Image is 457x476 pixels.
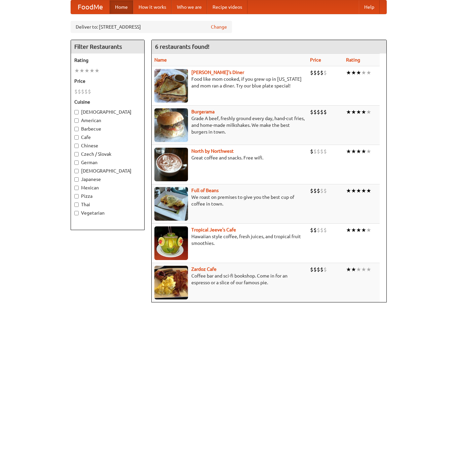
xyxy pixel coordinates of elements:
[317,226,320,234] li: $
[74,67,79,74] li: ★
[154,108,188,142] img: burgerama.jpg
[79,67,84,74] li: ★
[366,69,371,76] li: ★
[74,117,141,124] label: American
[154,272,305,286] p: Coffee bar and sci-fi bookshop. Come in for an espresso or a slice of our famous pie.
[84,88,88,95] li: $
[74,177,79,182] input: Japanese
[74,127,79,131] input: Barbecue
[191,70,244,75] b: [PERSON_NAME]'s Diner
[74,201,141,208] label: Thai
[317,108,320,116] li: $
[351,266,356,273] li: ★
[191,266,217,272] a: Zardoz Cafe
[74,109,141,115] label: [DEMOGRAPHIC_DATA]
[84,67,89,74] li: ★
[356,108,361,116] li: ★
[356,148,361,155] li: ★
[94,67,100,74] li: ★
[323,187,327,194] li: $
[313,148,317,155] li: $
[74,78,141,84] h5: Price
[320,266,323,273] li: $
[74,169,79,173] input: [DEMOGRAPHIC_DATA]
[361,266,366,273] li: ★
[154,266,188,299] img: zardoz.jpg
[89,67,94,74] li: ★
[351,187,356,194] li: ★
[71,0,110,14] a: FoodMe
[74,168,141,174] label: [DEMOGRAPHIC_DATA]
[310,69,313,76] li: $
[81,88,84,95] li: $
[313,108,317,116] li: $
[351,108,356,116] li: ★
[356,187,361,194] li: ★
[191,109,215,114] b: Burgerama
[323,108,327,116] li: $
[154,148,188,181] img: north.jpg
[172,0,207,14] a: Who we are
[359,0,380,14] a: Help
[310,187,313,194] li: $
[191,188,219,193] a: Full of Beans
[351,69,356,76] li: ★
[320,148,323,155] li: $
[366,187,371,194] li: ★
[74,57,141,64] h5: Rating
[74,193,141,199] label: Pizza
[88,88,91,95] li: $
[191,148,234,154] b: North by Northwest
[154,233,305,247] p: Hawaiian style coffee, fresh juices, and tropical fruit smoothies.
[323,226,327,234] li: $
[154,69,188,103] img: sallys.jpg
[310,57,321,63] a: Price
[78,88,81,95] li: $
[346,108,351,116] li: ★
[317,69,320,76] li: $
[361,69,366,76] li: ★
[310,226,313,234] li: $
[323,69,327,76] li: $
[320,108,323,116] li: $
[74,211,79,215] input: Vegetarian
[154,57,167,63] a: Name
[191,227,236,232] a: Tropical Jeeve's Cafe
[320,187,323,194] li: $
[154,194,305,207] p: We roast on premises to give you the best cup of coffee in town.
[74,203,79,207] input: Thai
[366,226,371,234] li: ★
[74,125,141,132] label: Barbecue
[74,160,79,165] input: German
[317,187,320,194] li: $
[71,21,232,33] div: Deliver to: [STREET_ADDRESS]
[74,194,79,198] input: Pizza
[346,69,351,76] li: ★
[110,0,133,14] a: Home
[155,43,210,50] ng-pluralize: 6 restaurants found!
[74,159,141,166] label: German
[346,187,351,194] li: ★
[356,69,361,76] li: ★
[313,187,317,194] li: $
[211,24,227,30] a: Change
[154,76,305,89] p: Food like mom cooked, if you grew up in [US_STATE] and mom ran a diner. Try our blue plate special!
[74,134,141,141] label: Cafe
[74,110,79,114] input: [DEMOGRAPHIC_DATA]
[74,135,79,140] input: Cafe
[320,69,323,76] li: $
[366,148,371,155] li: ★
[320,226,323,234] li: $
[323,148,327,155] li: $
[74,142,141,149] label: Chinese
[313,226,317,234] li: $
[361,148,366,155] li: ★
[361,187,366,194] li: ★
[313,69,317,76] li: $
[346,226,351,234] li: ★
[74,186,79,190] input: Mexican
[366,108,371,116] li: ★
[74,99,141,105] h5: Cuisine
